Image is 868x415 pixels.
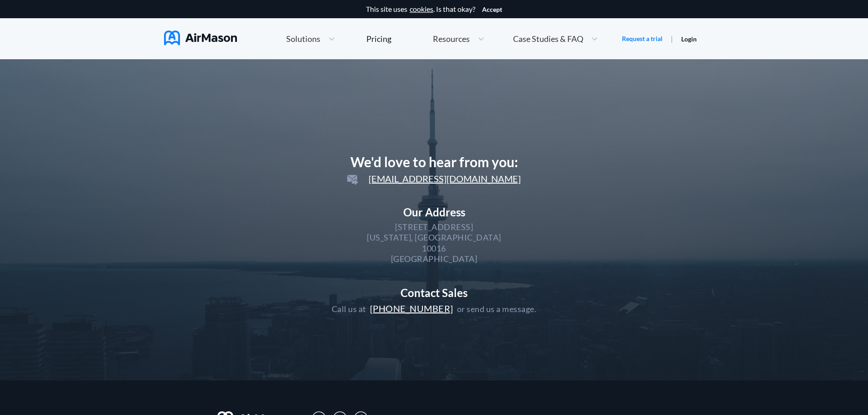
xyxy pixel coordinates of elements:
a: Login [681,35,697,43]
span: Case Studies & FAQ [513,35,583,43]
div: [US_STATE], [GEOGRAPHIC_DATA] [367,232,501,243]
img: svg+xml;base64,PD94bWwgdmVyc2lvbj0iMS4wIiBlbmNvZGluZz0idXRmLTgiPz4KPHN2ZyB3aWR0aD0iMjRweCIgaGVpZ2... [347,175,358,185]
button: Accept cookies [482,6,502,13]
a: cookies [410,5,433,13]
div: [STREET_ADDRESS] [395,222,473,232]
img: AirMason Logo [164,31,237,45]
a: Pricing [366,31,391,47]
div: Pricing [366,35,391,43]
div: [GEOGRAPHIC_DATA] [391,254,478,264]
div: 10016 [422,243,446,254]
div: Contact Sales [332,287,537,299]
span: Solutions [286,35,320,43]
a: Request a trial [622,34,663,43]
div: Call us at or send us a message. [332,302,537,314]
span: | [671,34,673,43]
a: [PHONE_NUMBER] [366,304,457,314]
span: [PHONE_NUMBER] [370,303,453,314]
a: [EMAIL_ADDRESS][DOMAIN_NAME] [344,175,524,184]
div: Our Address [332,206,537,219]
span: Resources [433,35,470,43]
div: We'd love to hear from you: [332,154,537,170]
span: [EMAIL_ADDRESS][DOMAIN_NAME] [347,173,521,184]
